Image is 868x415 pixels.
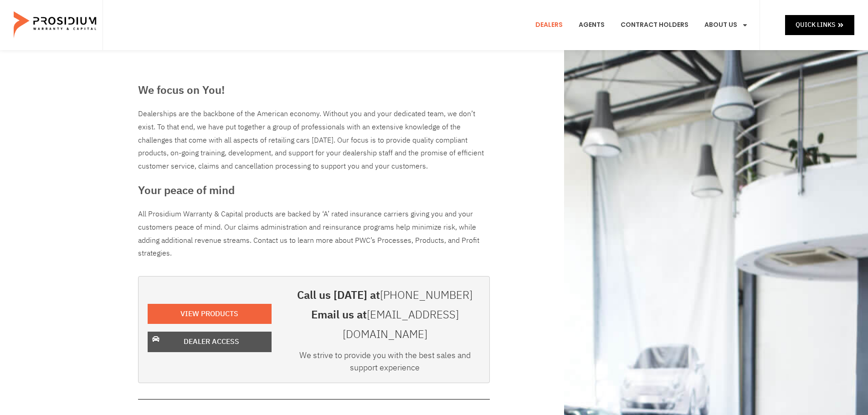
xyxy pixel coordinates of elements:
nav: Menu [529,8,755,42]
h3: We focus on You! [138,82,490,98]
span: Last Name [176,1,205,8]
h3: Your peace of mind [138,182,490,199]
span: Dealer Access [184,335,239,348]
a: [PHONE_NUMBER] [380,287,473,303]
a: Dealer Access [148,332,272,352]
a: Quick Links [785,15,854,35]
a: [EMAIL_ADDRESS][DOMAIN_NAME] [343,307,459,343]
a: Contract Holders [614,8,695,42]
span: Quick Links [796,19,835,31]
span: View Products [180,307,238,321]
a: About Us [698,8,755,42]
h3: Email us at [290,305,480,344]
div: We strive to provide you with the best sales and support experience [290,349,480,378]
h3: Call us [DATE] at [290,286,480,305]
a: View Products [148,304,272,324]
a: Agents [572,8,611,42]
a: Dealers [529,8,570,42]
div: Dealerships are the backbone of the American economy. Without you and your dedicated team, we don... [138,108,490,173]
p: All Prosidium Warranty & Capital products are backed by ‘A’ rated insurance carriers giving you a... [138,208,490,260]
